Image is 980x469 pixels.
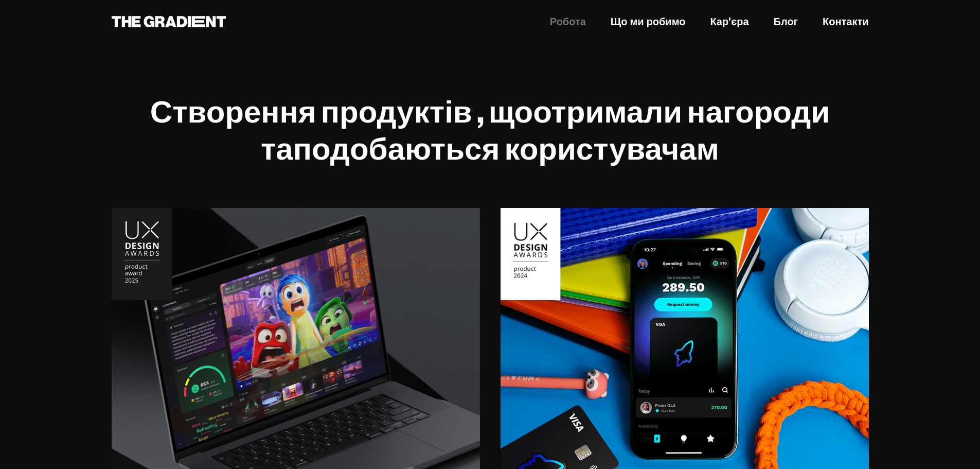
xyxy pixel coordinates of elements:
font: Створення продуктів , що [150,92,533,131]
font: Контакти [823,15,869,28]
a: Робота [550,14,586,29]
a: Кар'єра [710,14,749,29]
font: Робота [550,15,586,28]
a: Контакти [823,14,869,29]
font: Що ми робимо [611,15,686,28]
a: Блог [774,14,798,29]
font: Блог [774,15,798,28]
font: подобаються користувачам [293,129,719,168]
font: Кар'єра [710,15,749,28]
a: Що ми робимо [611,14,686,29]
font: отримали нагороди та [261,92,830,168]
